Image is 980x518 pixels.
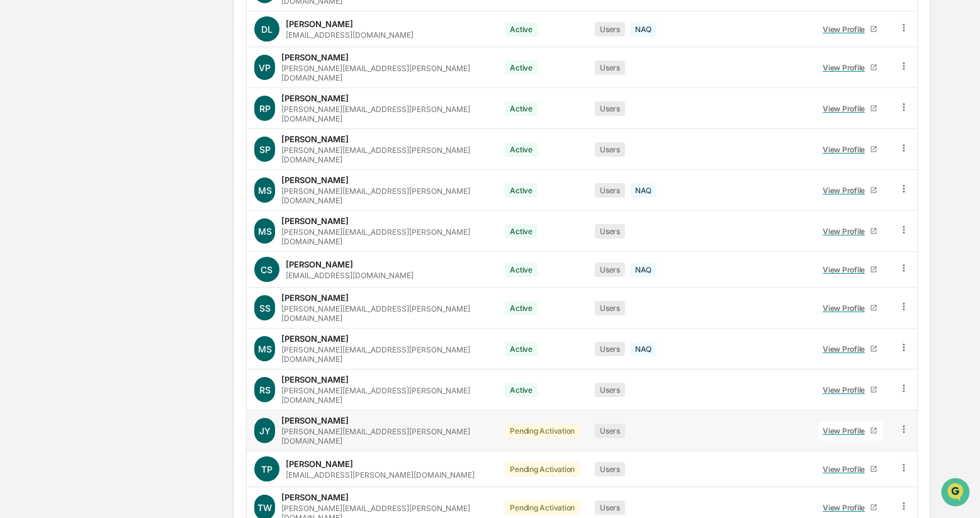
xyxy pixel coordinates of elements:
[111,205,137,215] span: [DATE]
[281,52,349,62] div: [PERSON_NAME]
[595,424,625,438] div: Users
[286,259,353,269] div: [PERSON_NAME]
[505,101,538,116] div: Active
[281,334,349,344] div: [PERSON_NAME]
[86,252,161,275] a: 🗄️Attestations
[818,498,883,517] a: View Profile
[281,64,490,82] div: [PERSON_NAME][EMAIL_ADDRESS][PERSON_NAME][DOMAIN_NAME]
[281,216,349,226] div: [PERSON_NAME]
[595,262,625,277] div: Users
[281,145,490,164] div: [PERSON_NAME][EMAIL_ADDRESS][PERSON_NAME][DOMAIN_NAME]
[258,226,272,237] span: MS
[818,339,883,359] a: View Profile
[259,425,271,436] span: JY
[595,383,625,397] div: Users
[13,283,23,293] div: 🔎
[259,103,271,114] span: RP
[505,224,538,239] div: Active
[818,260,883,279] a: View Profile
[39,171,102,181] span: [PERSON_NAME]
[595,342,625,356] div: Users
[8,276,84,299] a: 🔎Data Lookup
[261,24,273,35] span: DL
[111,171,137,181] span: [DATE]
[13,140,84,150] div: Past conversations
[823,63,870,72] div: View Profile
[818,380,883,400] a: View Profile
[281,175,349,185] div: [PERSON_NAME]
[258,185,272,196] span: MS
[261,264,273,275] span: CS
[281,104,490,123] div: [PERSON_NAME][EMAIL_ADDRESS][PERSON_NAME][DOMAIN_NAME]
[823,385,870,395] div: View Profile
[818,459,883,479] a: View Profile
[281,374,349,385] div: [PERSON_NAME]
[595,500,625,515] div: Users
[39,205,102,215] span: [PERSON_NAME]
[8,252,86,275] a: 🖐️Preclearance
[818,298,883,318] a: View Profile
[595,22,625,37] div: Users
[281,345,490,364] div: [PERSON_NAME][EMAIL_ADDRESS][PERSON_NAME][DOMAIN_NAME]
[281,93,349,103] div: [PERSON_NAME]
[630,183,656,198] div: NAQ
[505,424,580,438] div: Pending Activation
[818,20,883,39] a: View Profile
[286,470,475,480] div: [EMAIL_ADDRESS][PERSON_NAME][DOMAIN_NAME]
[214,100,229,115] button: Start new chat
[818,181,883,200] a: View Profile
[595,462,625,476] div: Users
[505,262,538,277] div: Active
[630,342,656,356] div: NAQ
[630,262,656,277] div: NAQ
[818,58,883,77] a: View Profile
[104,205,109,215] span: •
[259,144,271,155] span: SP
[823,265,870,274] div: View Profile
[595,183,625,198] div: Users
[13,193,33,213] img: Jack Rasmussen
[505,383,538,397] div: Active
[940,476,974,510] iframe: Open customer support
[13,26,229,47] p: How can we help?
[823,227,870,236] div: View Profile
[505,142,538,157] div: Active
[259,385,271,395] span: RS
[286,30,414,40] div: [EMAIL_ADDRESS][DOMAIN_NAME]
[823,465,870,474] div: View Profile
[595,301,625,315] div: Users
[595,60,625,75] div: Users
[823,503,870,512] div: View Profile
[259,303,271,313] span: SS
[57,96,206,109] div: Start new chat
[258,344,272,354] span: MS
[26,96,49,119] img: 8933085812038_c878075ebb4cc5468115_72.jpg
[25,172,35,182] img: 1746055101610-c473b297-6a78-478c-a979-82029cc54cd1
[25,281,79,294] span: Data Lookup
[823,145,870,154] div: View Profile
[818,140,883,159] a: View Profile
[104,257,156,270] span: Attestations
[257,502,272,513] span: TW
[505,500,580,515] div: Pending Activation
[823,104,870,113] div: View Profile
[818,99,883,118] a: View Profile
[823,426,870,436] div: View Profile
[823,303,870,313] div: View Profile
[261,464,273,475] span: TP
[505,462,580,476] div: Pending Activation
[281,492,349,502] div: [PERSON_NAME]
[818,421,883,441] a: View Profile
[25,206,35,216] img: 1746055101610-c473b297-6a78-478c-a979-82029cc54cd1
[91,259,101,269] div: 🗄️
[823,25,870,34] div: View Profile
[595,224,625,239] div: Users
[281,386,490,405] div: [PERSON_NAME][EMAIL_ADDRESS][PERSON_NAME][DOMAIN_NAME]
[195,137,229,152] button: See all
[13,96,35,119] img: 1746055101610-c473b297-6a78-478c-a979-82029cc54cd1
[281,134,349,144] div: [PERSON_NAME]
[281,293,349,303] div: [PERSON_NAME]
[281,186,490,205] div: [PERSON_NAME][EMAIL_ADDRESS][PERSON_NAME][DOMAIN_NAME]
[505,183,538,198] div: Active
[630,22,656,37] div: NAQ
